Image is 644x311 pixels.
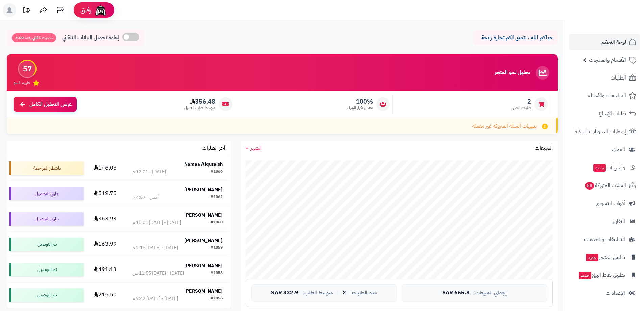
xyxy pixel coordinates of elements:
h3: آخر الطلبات [202,145,225,151]
a: تطبيق المتجرجديد [569,249,640,265]
span: | [337,290,339,295]
a: الشهر [246,144,262,152]
span: التقارير [612,217,625,226]
span: السلات المتروكة [584,181,626,190]
span: طلبات الإرجاع [599,109,626,118]
span: معدل تكرار الشراء [347,105,373,111]
td: 146.08 [86,156,124,181]
a: طلبات الإرجاع [569,106,640,122]
strong: [PERSON_NAME] [184,212,223,219]
div: بانتظار المراجعة [9,161,84,175]
p: حياكم الله ، نتمنى لكم تجارة رابحة [478,34,553,42]
span: رفيق [80,6,91,14]
strong: Namaa Alquraish [184,161,223,168]
div: [DATE] - [DATE] 11:55 ص [132,270,184,277]
span: جديد [593,164,606,172]
a: المراجعات والأسئلة [569,88,640,104]
h3: المبيعات [535,145,553,151]
span: تطبيق المتجر [585,252,625,262]
span: لوحة التحكم [601,37,626,47]
img: logo-2.png [598,19,638,33]
span: إعادة تحميل البيانات التلقائي [62,34,119,42]
div: [DATE] - [DATE] 10:01 م [132,219,181,226]
div: #1059 [211,245,223,251]
span: إشعارات التحويلات البنكية [575,127,626,136]
span: الشهر [251,144,262,152]
span: أدوات التسويق [596,199,625,208]
td: 215.50 [86,283,124,308]
span: العملاء [612,145,625,154]
span: 665.8 SAR [442,290,470,296]
div: #1058 [211,270,223,277]
span: 2 [511,98,531,105]
a: التطبيقات والخدمات [569,231,640,247]
span: جديد [579,272,591,279]
span: وآتس آب [593,163,625,172]
span: 356.48 [184,98,215,105]
div: #1066 [211,169,223,175]
span: 332.9 SAR [271,290,299,296]
span: متوسط الطلب: [303,290,333,296]
div: تم التوصيل [9,238,84,251]
div: [DATE] - [DATE] 9:42 م [132,295,178,302]
span: جديد [586,254,598,261]
img: ai-face.png [94,3,108,17]
span: متوسط طلب العميل [184,105,215,111]
a: إشعارات التحويلات البنكية [569,124,640,140]
div: أمس - 4:57 م [132,194,159,201]
span: إجمالي المبيعات: [474,290,507,296]
div: تم التوصيل [9,263,84,276]
span: تحديث تلقائي بعد: 5:00 [12,33,56,42]
a: العملاء [569,141,640,158]
span: طلبات الشهر [511,105,531,111]
div: #1060 [211,219,223,226]
div: [DATE] - 12:01 م [132,169,166,175]
div: جاري التوصيل [9,212,84,226]
span: الأقسام والمنتجات [589,55,626,65]
span: عدد الطلبات: [350,290,377,296]
a: الإعدادات [569,285,640,301]
a: تحديثات المنصة [18,3,35,19]
span: تنبيهات السلة المتروكة غير مفعلة [472,122,537,130]
span: المراجعات والأسئلة [588,91,626,101]
span: تقييم النمو [14,80,30,86]
a: أدوات التسويق [569,195,640,212]
span: 2 [343,290,346,296]
h3: تحليل نمو المتجر [495,70,530,76]
strong: [PERSON_NAME] [184,237,223,244]
td: 163.99 [86,232,124,257]
td: 519.75 [86,181,124,206]
a: السلات المتروكة58 [569,177,640,194]
div: جاري التوصيل [9,187,84,200]
span: 58 [585,182,594,190]
a: عرض التحليل الكامل [14,97,77,112]
a: الطلبات [569,70,640,86]
span: الإعدادات [606,288,625,298]
strong: [PERSON_NAME] [184,262,223,269]
strong: [PERSON_NAME] [184,288,223,295]
div: #1056 [211,295,223,302]
span: عرض التحليل الكامل [29,101,72,108]
a: لوحة التحكم [569,34,640,50]
span: تطبيق نقاط البيع [578,270,625,280]
div: تم التوصيل [9,288,84,302]
div: #1061 [211,194,223,201]
a: تطبيق نقاط البيعجديد [569,267,640,283]
td: 363.93 [86,206,124,231]
span: الطلبات [611,73,626,83]
a: التقارير [569,213,640,229]
a: وآتس آبجديد [569,159,640,176]
span: التطبيقات والخدمات [584,235,625,244]
td: 491.13 [86,257,124,282]
strong: [PERSON_NAME] [184,186,223,193]
div: [DATE] - [DATE] 2:16 م [132,245,178,251]
span: 100% [347,98,373,105]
